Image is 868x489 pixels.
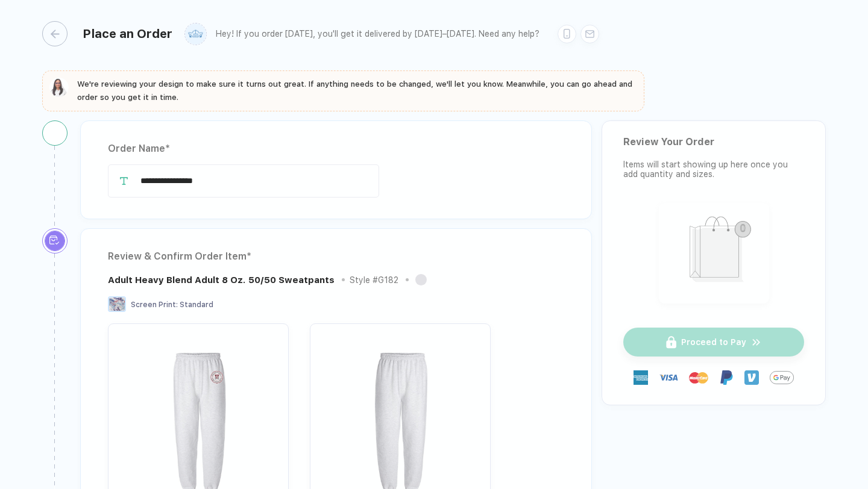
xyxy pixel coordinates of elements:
[83,26,172,41] div: Place an Order
[770,366,794,390] img: GPay
[49,78,637,104] button: We're reviewing your design to make sure it turns out great. If anything needs to be changed, we'...
[108,139,564,158] div: Order Name
[49,78,69,97] img: sophie
[744,370,759,385] img: Venmo
[108,296,126,312] img: Screen Print
[689,368,708,387] img: master-card
[719,370,734,385] img: Paypal
[131,301,178,309] span: Screen Print :
[216,29,539,39] div: Hey! If you order [DATE], you'll get it delivered by [DATE]–[DATE]. Need any help?
[623,160,804,179] div: Items will start showing up here once you add quantity and sizes.
[623,136,804,148] div: Review Your Order
[634,370,648,385] img: express
[108,275,335,285] div: Adult Heavy Blend Adult 8 Oz. 50/50 Sweatpants
[659,368,678,387] img: visa
[108,247,564,266] div: Review & Confirm Order Item
[664,208,764,296] img: shopping_bag.png
[350,275,398,285] div: Style # G182
[185,23,206,45] img: user profile
[180,301,213,309] span: Standard
[77,79,632,102] span: We're reviewing your design to make sure it turns out great. If anything needs to be changed, we'...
